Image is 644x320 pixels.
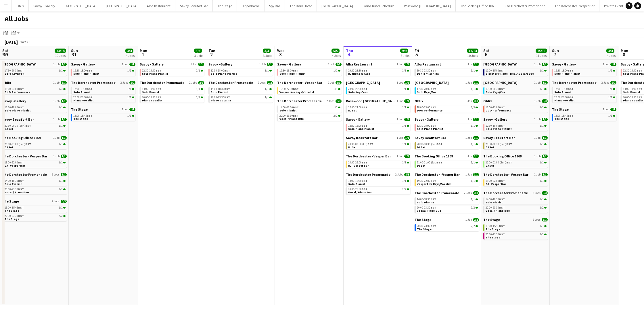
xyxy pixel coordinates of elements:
[610,108,616,111] span: 1/1
[87,95,93,99] span: BST
[142,95,203,102] a: 20:00-23:30BST1/1Piano Vocalist
[71,62,135,80] div: Savoy - Gallery1 Job1/112:30-18:00BST1/1Solo Piano Pianist
[540,69,544,72] span: 1/1
[473,81,479,84] span: 1/1
[156,95,161,99] span: BST
[415,99,479,103] a: Oblix1 Job3/3
[73,72,99,76] span: Solo Piano Pianist
[637,95,642,99] span: BST
[399,0,456,11] button: Rosewood [GEOGRAPHIC_DATA]
[198,81,204,84] span: 2/2
[2,80,67,99] div: Oblix1 Job3/318:00-23:00BST3/3DUO Performance
[293,105,299,109] span: BST
[279,87,340,94] a: 19:30-22:30BST1/1Vesper Live Keys/Vocalist
[623,90,640,94] span: Solo Pianist
[483,80,548,85] a: [GEOGRAPHIC_DATA]1 Job1/1
[142,69,203,75] a: 12:30-18:00BST1/1Solo Piano Pianist
[5,69,24,72] span: 17:30-20:30
[552,80,597,85] span: The Dorchester Promenade
[430,87,436,91] span: BST
[568,114,574,117] span: BST
[417,105,478,112] a: 18:00-23:00BST3/3DUO Performance
[293,87,299,91] span: BST
[71,62,135,66] a: Savoy - Gallery1 Job1/1
[277,80,322,85] span: The Dorchester - Vesper Bar
[554,88,574,90] span: 14:00-18:30
[5,88,24,90] span: 18:00-23:00
[402,88,406,90] span: 1/1
[211,96,230,99] span: 20:00-23:30
[336,81,342,84] span: 1/1
[415,99,423,103] span: Oblix
[71,80,135,85] a: The Dorchester Promenade2 Jobs2/2
[71,62,95,66] span: Savoy - Gallery
[73,88,93,90] span: 14:00-18:30
[196,69,200,72] span: 1/1
[499,105,505,109] span: BST
[73,69,134,75] a: 12:30-18:00BST1/1Solo Piano Pianist
[211,90,228,94] span: Solo Pianist
[142,87,203,94] a: 14:00-18:30BST1/1Solo Pianist
[348,87,409,94] a: 20:30-23:30BST1/1Solo Keys/Vox
[140,62,164,66] span: Savoy - Gallery
[346,80,380,85] span: Goring Hotel
[101,0,142,11] button: [GEOGRAPHIC_DATA]
[417,109,442,112] span: DUO Performance
[473,99,479,103] span: 3/3
[12,0,29,11] button: Oblix
[534,63,540,66] span: 1 Job
[554,69,615,75] a: 12:30-18:00BST1/1Solo Piano Pianist
[348,109,357,112] span: DJ Set
[333,106,338,109] span: 1/1
[5,109,31,112] span: Solo Piano Pianist
[550,0,599,11] button: The Dorchester - Vesper Bar
[259,63,266,66] span: 1 Job
[471,69,475,72] span: 1/1
[213,0,237,11] button: The Stage
[402,69,406,72] span: 1/1
[623,88,642,90] span: 14:00-18:30
[211,69,272,75] a: 12:30-18:00BST1/1Solo Piano Pianist
[415,99,479,117] div: Oblix1 Job3/318:00-23:00BST3/3DUO Performance
[552,62,616,66] a: Savoy - Gallery1 Job1/1
[552,107,569,111] span: The Stage
[603,108,609,111] span: 1 Job
[277,62,342,66] a: Savoy - Gallery1 Job1/1
[73,87,134,94] a: 14:00-18:30BST1/1Solo Pianist
[142,0,175,11] button: Alba Restaurant
[71,107,135,111] a: The Stage1 Job1/1
[499,87,505,91] span: BST
[211,87,272,94] a: 14:00-18:30BST1/1Solo Pianist
[279,69,299,72] span: 12:30-18:00
[61,99,67,103] span: 1/1
[224,69,230,72] span: BST
[127,69,131,72] span: 1/1
[486,69,547,75] a: 11:00-15:00BST1/1Bicester Village - Beauty Stars Day
[208,62,232,66] span: Savoy - Gallery
[277,99,342,103] a: The Dorchester Promenade2 Jobs3/3
[483,99,548,103] a: Oblix1 Job3/3
[265,88,269,90] span: 1/1
[224,95,230,99] span: BST
[2,62,67,80] div: [GEOGRAPHIC_DATA]1 Job1/117:30-20:30BST1/1Solo Keys/Vox
[156,87,161,91] span: BST
[61,63,67,66] span: 1/1
[568,87,574,91] span: BST
[637,69,642,72] span: BST
[456,0,500,11] button: The Booking Office 1869
[430,69,436,72] span: BST
[73,90,91,94] span: Solo Pianist
[87,87,93,91] span: BST
[362,87,367,91] span: BST
[608,69,612,72] span: 1/1
[293,69,299,72] span: BST
[5,87,66,94] a: 18:00-23:00BST3/3DUO Performance
[277,62,301,66] span: Savoy - Gallery
[397,63,403,66] span: 1 Job
[348,90,368,94] span: Solo Keys/Vox
[2,99,67,117] div: Savoy - Gallery1 Job1/112:30-18:00BST1/1Solo Piano Pianist
[279,90,314,94] span: Vesper Live Keys/Vocalist
[346,99,396,103] span: Rosewood London
[483,62,548,66] a: [GEOGRAPHIC_DATA]1 Job1/1
[486,88,505,90] span: 17:30-20:30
